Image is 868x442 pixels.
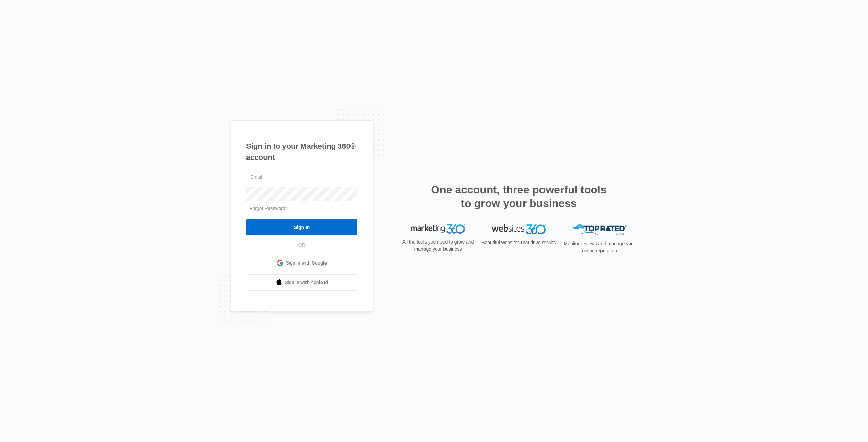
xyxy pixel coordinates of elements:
[286,259,327,267] span: Sign in with Google
[481,239,557,246] p: Beautiful websites that drive results
[246,255,357,271] a: Sign in with Google
[250,206,288,211] a: Forgot Password?
[572,224,627,235] img: Top Rated Local
[285,279,328,286] span: Sign in with Apple Id
[492,224,546,234] img: Websites 360
[411,224,465,234] img: Marketing 360
[429,183,609,210] h2: One account, three powerful tools to grow your business
[561,240,637,254] p: Monitor reviews and manage your online reputation
[400,238,476,253] p: All the tools you need to grow and manage your business
[246,141,357,163] h1: Sign in to your Marketing 360® account
[246,170,357,184] input: Email
[246,274,357,291] a: Sign in with Apple Id
[246,219,357,235] input: Sign In
[294,241,310,249] span: OR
